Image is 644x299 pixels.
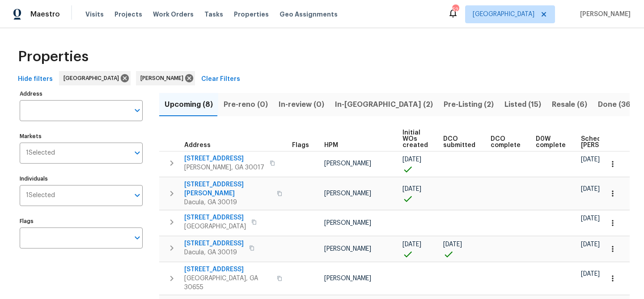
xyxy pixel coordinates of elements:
[491,136,521,148] span: DCO complete
[18,52,89,61] span: Properties
[324,160,371,167] span: [PERSON_NAME]
[581,271,600,277] span: [DATE]
[184,213,246,222] span: [STREET_ADDRESS]
[552,98,587,111] span: Resale (6)
[131,232,144,244] button: Open
[131,147,144,159] button: Open
[165,98,213,111] span: Upcoming (8)
[280,10,338,19] span: Geo Assignments
[204,11,223,17] span: Tasks
[198,71,244,88] button: Clear Filters
[581,186,600,192] span: [DATE]
[184,163,264,172] span: [PERSON_NAME], GA 30017
[598,98,638,111] span: Done (367)
[444,98,494,111] span: Pre-Listing (2)
[581,136,631,148] span: Scheduled [PERSON_NAME]
[324,142,338,148] span: HPM
[201,74,240,85] span: Clear Filters
[581,215,600,222] span: [DATE]
[324,246,371,252] span: [PERSON_NAME]
[20,91,143,97] label: Address
[452,5,458,14] div: 52
[473,10,534,19] span: [GEOGRAPHIC_DATA]
[292,142,309,148] span: Flags
[576,10,631,19] span: [PERSON_NAME]
[131,189,144,202] button: Open
[20,176,143,181] label: Individuals
[140,74,187,83] span: [PERSON_NAME]
[324,275,371,282] span: [PERSON_NAME]
[30,10,60,19] span: Maestro
[443,136,475,148] span: DCO submitted
[335,98,433,111] span: In-[GEOGRAPHIC_DATA] (2)
[136,71,195,85] div: [PERSON_NAME]
[504,98,541,111] span: Listed (15)
[184,180,271,198] span: [STREET_ADDRESS][PERSON_NAME]
[184,239,244,248] span: [STREET_ADDRESS]
[18,74,53,85] span: Hide filters
[224,98,268,111] span: Pre-reno (0)
[402,186,421,192] span: [DATE]
[26,149,55,157] span: 1 Selected
[184,248,244,257] span: Dacula, GA 30019
[402,241,421,248] span: [DATE]
[536,136,566,148] span: D0W complete
[184,198,271,207] span: Dacula, GA 30019
[20,134,143,139] label: Markets
[279,98,324,111] span: In-review (0)
[402,130,428,148] span: Initial WOs created
[114,10,142,19] span: Projects
[324,220,371,226] span: [PERSON_NAME]
[64,74,123,83] span: [GEOGRAPHIC_DATA]
[184,222,246,231] span: [GEOGRAPHIC_DATA]
[581,241,600,248] span: [DATE]
[26,192,55,199] span: 1 Selected
[581,156,600,163] span: [DATE]
[402,156,421,163] span: [DATE]
[85,10,104,19] span: Visits
[324,190,371,197] span: [PERSON_NAME]
[184,154,264,163] span: [STREET_ADDRESS]
[14,71,56,88] button: Hide filters
[184,265,271,274] span: [STREET_ADDRESS]
[184,142,211,148] span: Address
[59,71,131,85] div: [GEOGRAPHIC_DATA]
[443,241,462,248] span: [DATE]
[234,10,269,19] span: Properties
[20,219,143,224] label: Flags
[184,274,271,292] span: [GEOGRAPHIC_DATA], GA 30655
[153,10,194,19] span: Work Orders
[131,104,144,117] button: Open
